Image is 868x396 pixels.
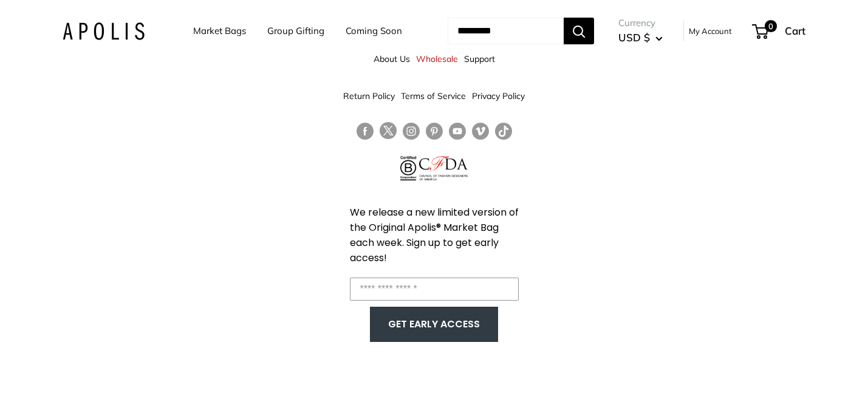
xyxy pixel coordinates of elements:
[350,278,519,301] input: Enter your email
[63,22,145,40] img: Apolis
[401,85,466,107] a: Terms of Service
[618,28,663,47] button: USD $
[419,156,467,180] img: Council of Fashion Designers of America Member
[267,22,324,39] a: Group Gifting
[495,122,512,140] a: Follow us on Tumblr
[416,48,458,70] a: Wholesale
[689,24,732,38] a: My Account
[753,21,805,41] a: 0 Cart
[448,18,564,44] input: Search...
[765,20,777,32] span: 0
[618,15,663,32] span: Currency
[400,156,417,180] img: Certified B Corporation
[785,24,805,37] span: Cart
[350,205,519,265] span: We release a new limited version of the Original Apolis® Market Bag each week. Sign up to get ear...
[449,122,466,140] a: Follow us on YouTube
[193,22,246,39] a: Market Bags
[380,122,397,144] a: Follow us on Twitter
[374,48,410,70] a: About Us
[357,122,374,140] a: Follow us on Facebook
[464,48,495,70] a: Support
[426,122,443,140] a: Follow us on Pinterest
[564,18,594,44] button: Search
[618,31,650,44] span: USD $
[472,122,489,140] a: Follow us on Vimeo
[403,122,420,140] a: Follow us on Instagram
[343,85,395,107] a: Return Policy
[472,85,525,107] a: Privacy Policy
[346,22,402,39] a: Coming Soon
[382,313,486,336] button: GET EARLY ACCESS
